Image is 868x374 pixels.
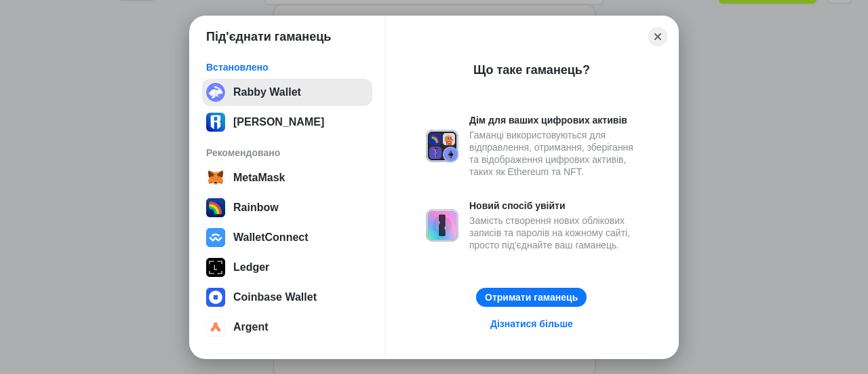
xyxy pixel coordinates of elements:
div: MetaMask [233,172,285,184]
div: Rainbow [233,202,279,214]
div: Гаманці використовуються для відправлення, отримання, зберігання та відображення цифрових активів... [469,129,637,178]
img: svg+xml,%3Csvg%20xmlns%3D%22http%3A%2F%2Fwww.w3.org%2F2000%2Fsvg%22%20fill%3D%22none%22%20viewBox... [426,209,458,242]
img: svg+xml,%3Csvg%20xmlns%3D%22http%3A%2F%2Fwww.w3.org%2F2000%2Fsvg%22%20width%3D%2228%22%20height%3... [206,258,225,277]
div: Замість створення нових облікових записів та паролів на кожному сайті, просто під'єднайте ваш гам... [469,214,637,251]
div: Дізнатися більше [490,318,573,330]
button: Ledger [202,254,372,281]
div: Встановлено [206,61,368,73]
img: svg+xml,%3Csvg%20width%3D%2228%22%20height%3D%2228%22%20viewBox%3D%220%200%2028%2028%22%20fill%3D... [206,288,225,307]
img: svg+xml,%3Csvg%20width%3D%22120%22%20height%3D%22120%22%20viewBox%3D%220%200%20120%20120%22%20fil... [206,198,225,217]
img: svg+xml,%3Csvg%20xmlns%3D%22http%3A%2F%2Fwww.w3.org%2F2000%2Fsvg%22%20fill%3D%22none%22%20viewBox... [426,130,458,162]
div: Дім для ваших цифрових активів [469,114,637,126]
img: svg+xml,%3Csvg%20width%3D%2228%22%20height%3D%2228%22%20viewBox%3D%220%200%2028%2028%22%20fill%3D... [206,228,225,247]
img: svg+xml,%3Csvg%20width%3D%2228%22%20height%3D%2228%22%20viewBox%3D%220%200%2028%2028%22%20fill%3D... [206,318,225,337]
div: Ledger [233,261,269,274]
img: svg%3E%0A [206,113,225,132]
button: Argent [202,314,372,341]
div: Argent [233,321,269,333]
button: Rainbow [202,194,372,221]
button: [PERSON_NAME] [202,109,372,136]
button: Close [648,27,667,46]
img: svg+xml,%3Csvg%20width%3D%2228%22%20height%3D%2228%22%20viewBox%3D%220%200%2028%2028%22%20fill%3D... [206,168,225,187]
button: MetaMask [202,164,372,191]
button: Отримати гаманець [476,288,587,307]
div: WalletConnect [233,231,309,244]
button: Rabby Wallet [202,79,372,106]
div: Rabby Wallet [233,86,301,98]
img: svg+xml;base64,PHN2ZyB3aWR0aD0iMzIiIGhlaWdodD0iMzIiIHZpZXdCb3g9IjAgMCAzMiAzMiIgZmlsbD0ibm9uZSIgeG... [206,83,225,102]
h1: Під'єднати гаманець [206,29,331,45]
div: Отримати гаманець [485,291,578,303]
button: Coinbase Wallet [202,284,372,311]
div: Новий спосіб увійти [469,200,637,212]
a: Дізнатися більше [482,315,581,333]
div: Рекомендовано [206,147,368,159]
button: WalletConnect [202,224,372,251]
div: [PERSON_NAME] [233,116,324,128]
div: Coinbase Wallet [233,291,317,303]
div: Що таке гаманець? [473,62,590,78]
